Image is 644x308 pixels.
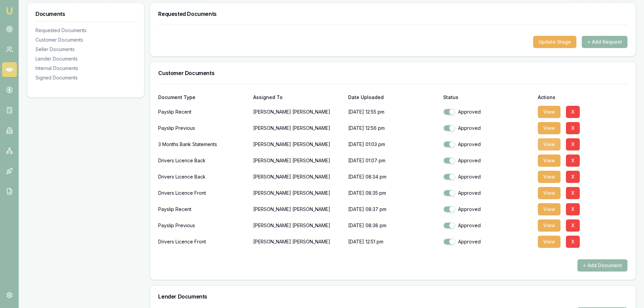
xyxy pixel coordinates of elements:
[253,95,343,100] div: Assigned To
[566,122,580,134] button: X
[5,7,14,15] img: emu-icon-u.png
[538,106,560,118] button: View
[35,55,136,62] div: Lender Documents
[35,27,136,34] div: Requested Documents
[35,37,136,43] div: Customer Documents
[566,187,580,199] button: X
[158,235,248,248] div: Drivers Licence Front
[443,190,533,196] div: Approved
[348,219,438,232] p: [DATE] 08:38 pm
[158,170,248,184] div: Drivers Licence Back
[538,219,560,232] button: View
[158,95,248,100] div: Document Type
[158,186,248,200] div: Drivers Licence Front
[443,141,533,148] div: Approved
[253,235,343,248] p: [PERSON_NAME] [PERSON_NAME]
[538,138,560,150] button: View
[35,65,136,72] div: Internal Documents
[538,171,560,183] button: View
[577,259,627,271] button: + Add Document
[538,95,627,100] div: Actions
[253,219,343,232] p: [PERSON_NAME] [PERSON_NAME]
[538,155,560,167] button: View
[443,125,533,132] div: Approved
[566,203,580,215] button: X
[253,138,343,151] p: [PERSON_NAME] [PERSON_NAME]
[35,11,136,17] h3: Documents
[443,157,533,164] div: Approved
[582,36,627,48] button: + Add Request
[538,122,560,134] button: View
[566,219,580,232] button: X
[443,95,533,100] div: Status
[158,121,248,135] div: Payslip Previous
[158,219,248,232] div: Payslip Previous
[443,238,533,245] div: Approved
[566,171,580,183] button: X
[538,236,560,248] button: View
[348,154,438,167] p: [DATE] 01:07 pm
[348,138,438,151] p: [DATE] 01:03 pm
[443,109,533,115] div: Approved
[158,105,248,119] div: Payslip Recent
[35,46,136,53] div: Seller Documents
[348,121,438,135] p: [DATE] 12:56 pm
[158,70,627,76] h3: Customer Documents
[348,186,438,200] p: [DATE] 08:35 pm
[253,105,343,119] p: [PERSON_NAME] [PERSON_NAME]
[443,173,533,180] div: Approved
[566,106,580,118] button: X
[158,138,248,151] div: 3 Months Bank Statements
[538,187,560,199] button: View
[253,154,343,167] p: [PERSON_NAME] [PERSON_NAME]
[158,203,248,216] div: Payslip Recent
[253,203,343,216] p: [PERSON_NAME] [PERSON_NAME]
[443,222,533,229] div: Approved
[443,206,533,213] div: Approved
[348,95,438,100] div: Date Uploaded
[35,74,136,81] div: Signed Documents
[533,36,576,48] button: Update Stage
[348,235,438,248] p: [DATE] 12:51 pm
[253,170,343,184] p: [PERSON_NAME] [PERSON_NAME]
[253,121,343,135] p: [PERSON_NAME] [PERSON_NAME]
[566,138,580,150] button: X
[566,236,580,248] button: X
[566,155,580,167] button: X
[348,170,438,184] p: [DATE] 08:34 pm
[158,154,248,167] div: Drivers Licence Back
[538,203,560,215] button: View
[158,294,627,299] h3: Lender Documents
[253,186,343,200] p: [PERSON_NAME] [PERSON_NAME]
[158,11,627,17] h3: Requested Documents
[348,203,438,216] p: [DATE] 08:37 pm
[348,105,438,119] p: [DATE] 12:55 pm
